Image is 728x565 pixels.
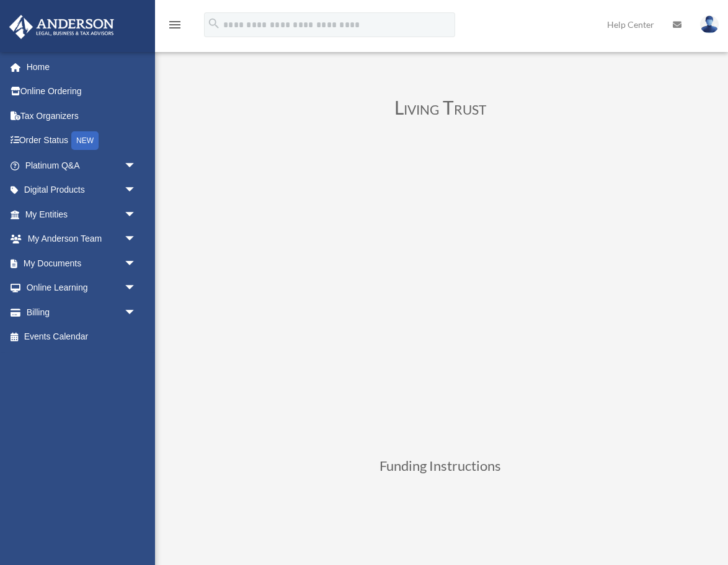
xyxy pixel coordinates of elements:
a: Digital Productsarrow_drop_down [9,178,155,203]
span: arrow_drop_down [124,178,149,203]
i: menu [167,17,182,32]
iframe: Living Trust Binder Review [167,138,712,444]
h3: Funding Instructions [167,459,712,479]
span: arrow_drop_down [124,227,149,252]
span: arrow_drop_down [124,300,149,325]
a: Billingarrow_drop_down [9,300,155,325]
a: Tax Organizers [9,103,155,128]
i: search [207,17,221,30]
span: arrow_drop_down [124,251,149,276]
span: arrow_drop_down [124,276,149,301]
span: arrow_drop_down [124,153,149,178]
img: Anderson Advisors Platinum Portal [6,15,118,39]
a: menu [167,22,182,32]
a: My Entitiesarrow_drop_down [9,202,155,227]
a: Home [9,55,155,79]
a: Events Calendar [9,325,155,349]
a: Online Learningarrow_drop_down [9,276,155,300]
span: arrow_drop_down [124,202,149,227]
a: Platinum Q&Aarrow_drop_down [9,153,155,178]
a: My Documentsarrow_drop_down [9,251,155,276]
img: User Pic [700,15,719,33]
div: NEW [71,131,99,150]
a: Online Ordering [9,79,155,104]
a: Order StatusNEW [9,128,155,154]
h3: Living Trust [167,98,712,123]
a: My Anderson Teamarrow_drop_down [9,227,155,252]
